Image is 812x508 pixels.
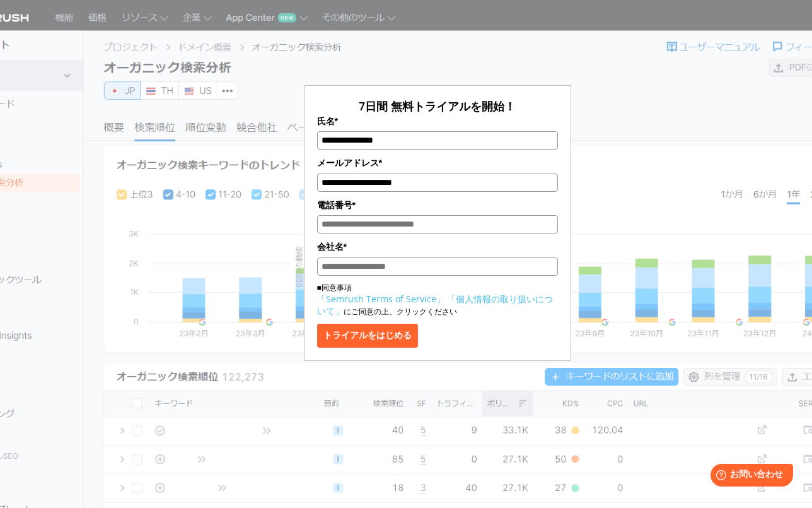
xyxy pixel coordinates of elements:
[359,98,516,114] span: 7日間 無料トライアルを開始！
[317,156,559,170] label: メールアドレス*
[317,282,559,317] p: ■同意事項 にご同意の上、クリックください
[317,324,418,348] button: トライアルをはじめる
[700,459,798,494] iframe: Help widget launcher
[317,293,553,317] a: 「個人情報の取り扱いについて」
[317,198,559,212] label: 電話番号*
[317,293,445,305] a: 「Semrush Terms of Service」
